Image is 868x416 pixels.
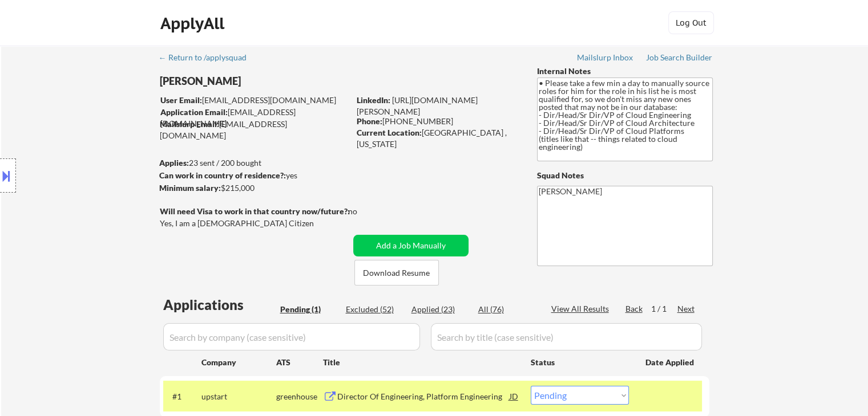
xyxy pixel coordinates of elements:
a: [URL][DOMAIN_NAME][PERSON_NAME] [357,95,478,116]
div: Excluded (52) [346,304,403,315]
div: Applications [163,298,276,312]
button: Download Resume [354,260,439,286]
div: yes [159,170,346,181]
div: [EMAIL_ADDRESS][DOMAIN_NAME] [160,95,349,106]
div: Status [531,352,629,372]
div: Director Of Engineering, Platform Engineering [337,391,510,402]
strong: Current Location: [357,128,422,137]
div: no [348,206,381,217]
div: [GEOGRAPHIC_DATA] , [US_STATE] [357,127,518,149]
div: #1 [172,391,192,402]
div: greenhouse [276,391,323,402]
strong: Will need Visa to work in that country now/future?: [160,206,350,216]
a: Mailslurp Inbox [577,53,634,64]
div: Next [677,303,696,315]
div: Pending (1) [280,304,337,315]
a: ← Return to /applysquad [159,53,257,64]
div: Job Search Builder [646,54,713,62]
div: Yes, I am a [DEMOGRAPHIC_DATA] Citizen [160,218,353,229]
div: 23 sent / 200 bought [159,157,349,169]
button: Log Out [668,11,714,34]
div: [EMAIL_ADDRESS][DOMAIN_NAME] [160,107,349,129]
div: upstart [201,391,276,402]
input: Search by company (case sensitive) [163,323,420,350]
div: View All Results [551,303,612,315]
div: ← Return to /applysquad [159,54,257,62]
div: Date Applied [645,357,696,368]
button: Add a Job Manually [353,235,469,256]
div: Mailslurp Inbox [577,54,634,62]
div: Internal Notes [537,66,713,77]
div: [EMAIL_ADDRESS][DOMAIN_NAME] [160,119,349,141]
strong: LinkedIn: [357,95,390,105]
div: JD [508,386,520,406]
div: Back [625,303,644,315]
div: All (76) [478,304,535,315]
div: Applied (23) [411,304,469,315]
div: [PHONE_NUMBER] [357,116,518,127]
a: Job Search Builder [646,53,713,64]
div: 1 / 1 [651,303,677,315]
div: [PERSON_NAME] [160,74,394,88]
div: Title [323,357,520,368]
div: ApplyAll [160,14,228,33]
div: Company [201,357,276,368]
div: ATS [276,357,323,368]
div: $215,000 [159,182,349,194]
div: Squad Notes [537,170,713,181]
strong: Phone: [357,116,382,126]
input: Search by title (case sensitive) [431,323,702,350]
strong: Can work in country of residence?: [159,170,286,180]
